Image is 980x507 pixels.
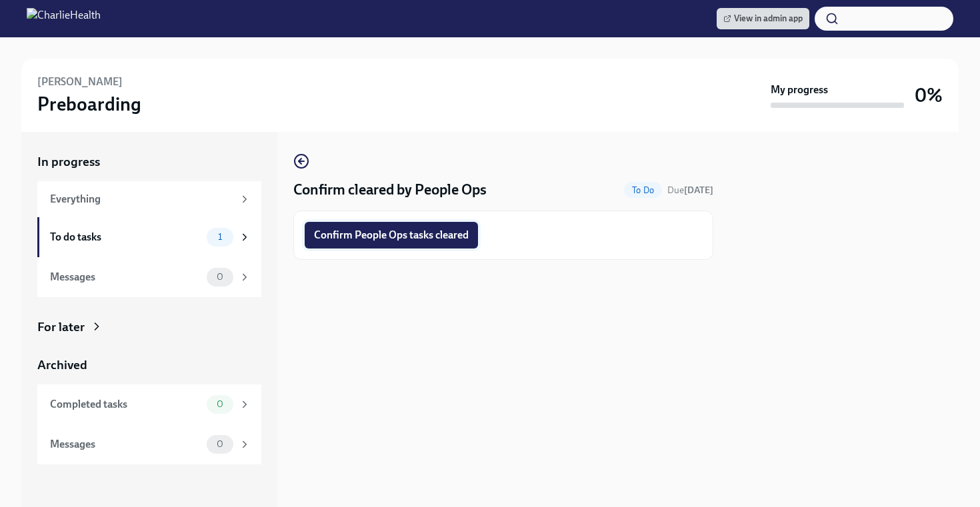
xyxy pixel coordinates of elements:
span: Due [667,185,713,196]
img: CharlieHealth [27,8,101,29]
h3: 0% [915,83,943,107]
a: View in admin app [717,8,809,29]
a: Archived [37,356,261,374]
a: Everything [37,181,261,217]
span: 0 [209,439,231,449]
span: To Do [624,185,662,195]
strong: My progress [771,83,828,97]
span: 0 [209,272,231,282]
h4: Confirm cleared by People Ops [293,180,487,200]
div: For later [37,318,85,336]
span: View in admin app [723,12,803,25]
a: For later [37,318,261,336]
div: Messages [50,270,201,284]
span: 1 [210,232,230,242]
a: Completed tasks0 [37,384,261,424]
a: Messages0 [37,424,261,464]
a: To do tasks1 [37,217,261,257]
strong: [DATE] [684,185,713,196]
a: Messages0 [37,257,261,297]
a: In progress [37,153,261,171]
h3: Preboarding [37,92,141,116]
div: Messages [50,437,201,452]
div: Everything [50,192,233,207]
div: Completed tasks [50,397,201,412]
span: October 5th, 2025 09:00 [667,184,713,197]
span: Confirm People Ops tasks cleared [314,229,469,242]
div: To do tasks [50,230,201,245]
button: Confirm People Ops tasks cleared [305,222,478,249]
h6: [PERSON_NAME] [37,75,123,89]
span: 0 [209,399,231,409]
